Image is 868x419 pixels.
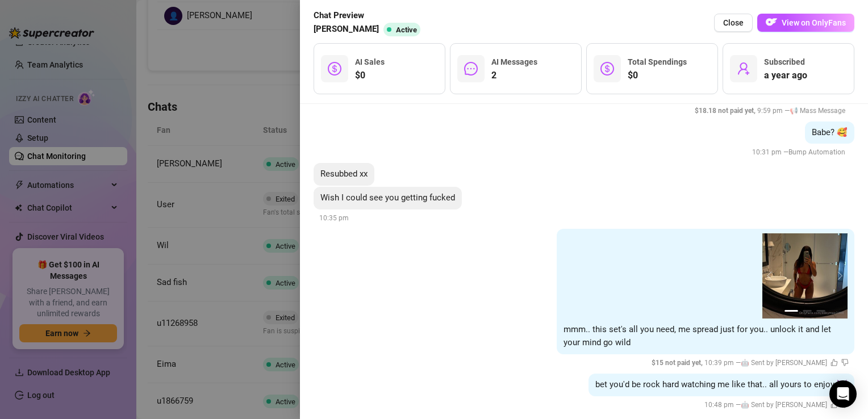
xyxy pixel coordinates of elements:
[764,57,805,66] span: Subscribed
[491,69,537,82] span: 2
[652,359,704,367] span: $ 15 not paid yet ,
[766,16,777,28] img: OF
[355,57,385,66] span: AI Sales
[491,57,537,66] span: AI Messages
[319,214,349,222] span: 10:35 pm
[464,62,478,76] span: message
[704,401,849,409] span: 10:48 pm —
[816,310,825,312] button: 3
[723,18,744,27] span: Close
[829,380,857,408] div: Open Intercom Messenger
[564,324,831,348] span: mmm.. this set's all you need, me spread just for you.. unlock it and let your mind go wild
[841,359,849,366] span: dislike
[757,14,854,32] a: OFView on OnlyFans
[767,271,776,280] button: prev
[314,9,425,23] span: Chat Preview
[812,127,848,137] span: Babe? 🥰
[782,18,846,27] span: View on OnlyFans
[741,401,827,409] span: 🤖 Sent by [PERSON_NAME]
[695,107,757,115] span: $ 18.18 not paid yet ,
[396,26,417,34] span: Active
[762,233,848,319] img: media
[790,107,845,115] span: 📢 Mass Message
[788,148,845,156] span: Bump Automation
[834,271,843,280] button: next
[737,62,750,76] span: user-add
[741,359,827,367] span: 🤖 Sent by [PERSON_NAME]
[757,14,854,32] button: OFView on OnlyFans
[600,62,614,76] span: dollar
[320,192,455,203] span: Wish I could see you getting fucked
[752,148,849,156] span: 10:31 pm —
[695,107,849,115] span: 9:59 pm —
[628,69,687,82] span: $0
[714,14,753,32] button: Close
[320,169,368,179] span: Resubbed xx
[803,310,812,312] button: 2
[355,69,385,82] span: $0
[595,379,848,389] span: bet you'd be rock hard watching me like that.. all yours to enjoy 😈
[831,359,838,366] span: like
[328,62,341,76] span: dollar
[314,23,379,36] span: [PERSON_NAME]
[764,69,807,82] span: a year ago
[652,359,849,367] span: 10:39 pm —
[628,57,687,66] span: Total Spendings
